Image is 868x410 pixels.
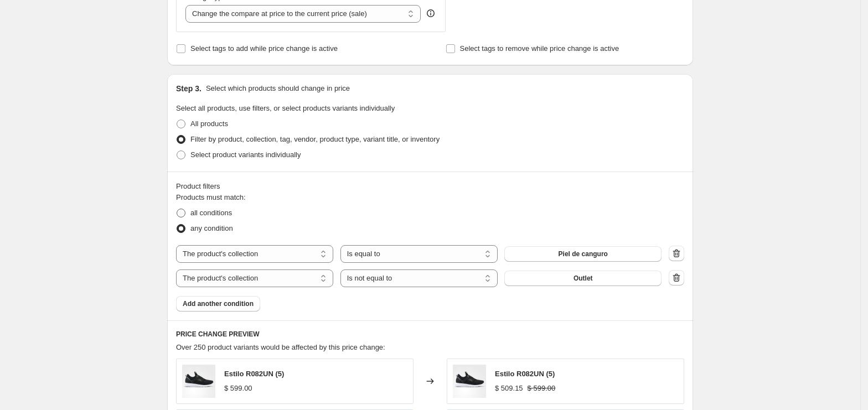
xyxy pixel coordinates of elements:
[224,370,284,378] span: Estilo R082UN (5)
[176,296,260,312] button: Add another condition
[190,44,338,53] span: Select tags to add while price change is active
[176,104,395,112] span: Select all products, use filters, or select products variants individually
[190,135,440,143] span: Filter by product, collection, tag, vendor, product type, variant title, or inventory
[573,274,593,283] span: Outlet
[190,224,233,232] span: any condition
[190,150,301,159] span: Select product variants individually
[190,209,232,217] span: all conditions
[190,120,228,128] span: All products
[495,370,555,378] span: Estilo R082UN (5)
[453,365,486,398] img: R082UN-EXTERNO_80x.jpg
[504,271,662,286] button: Outlet
[495,383,523,394] div: $ 509.15
[183,299,254,308] span: Add another condition
[460,44,619,53] span: Select tags to remove while price change is active
[425,8,436,19] div: help
[176,181,684,192] div: Product filters
[504,246,662,262] button: Piel de canguro
[176,330,684,339] h6: PRICE CHANGE PREVIEW
[559,250,608,258] span: Piel de canguro
[176,343,385,351] span: Over 250 product variants would be affected by this price change:
[528,383,556,394] strike: $ 599.00
[176,193,246,201] span: Products must match:
[206,83,350,94] p: Select which products should change in price
[176,83,201,94] h2: Step 3.
[224,383,252,394] div: $ 599.00
[182,365,215,398] img: R082UN-EXTERNO_80x.jpg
